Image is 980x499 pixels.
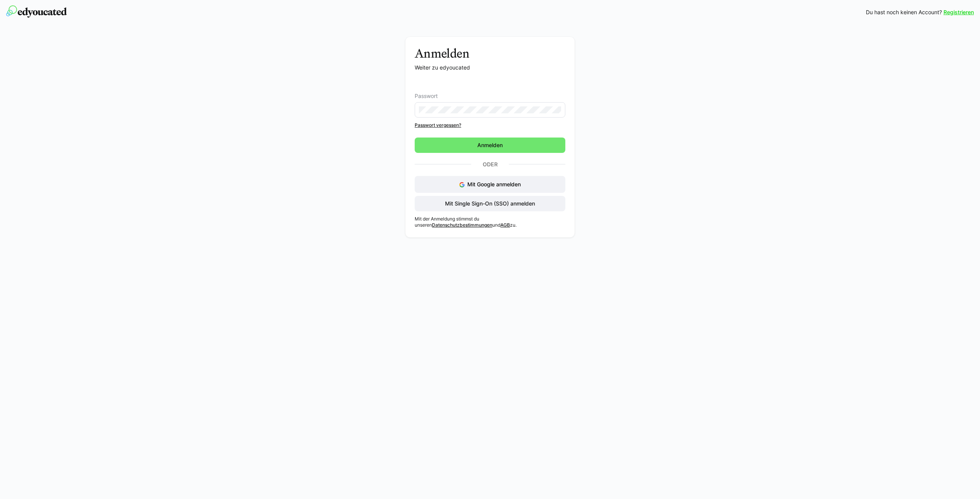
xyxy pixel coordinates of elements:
span: Passwort [415,93,438,99]
span: Mit Google anmelden [467,181,521,187]
h3: Anmelden [415,46,565,61]
img: edyoucated [6,5,67,18]
p: Oder [471,159,509,170]
button: Mit Single Sign-On (SSO) anmelden [415,196,565,211]
a: Datenschutzbestimmungen [432,222,492,228]
span: Du hast noch keinen Account? [866,8,942,16]
a: Registrieren [943,8,974,16]
button: Mit Google anmelden [415,176,565,193]
span: Mit Single Sign-On (SSO) anmelden [444,200,536,207]
button: Anmelden [415,138,565,153]
a: AGB [500,222,510,228]
p: Mit der Anmeldung stimmst du unseren und zu. [415,216,565,228]
span: Anmelden [476,141,504,149]
a: Passwort vergessen? [415,122,565,128]
p: Weiter zu edyoucated [415,64,565,71]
